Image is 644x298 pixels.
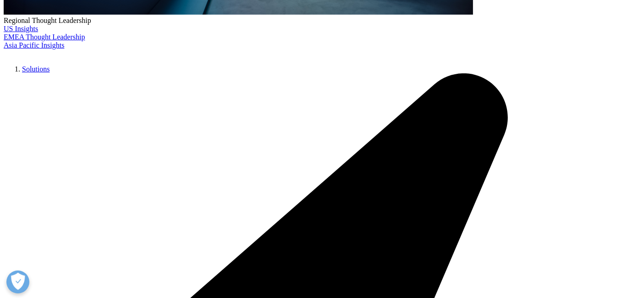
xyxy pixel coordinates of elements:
[4,41,64,49] a: Asia Pacific Insights
[4,17,640,25] div: Regional Thought Leadership
[22,65,50,73] a: Solutions
[4,33,85,41] a: EMEA Thought Leadership
[6,270,29,293] button: Open Preferences
[4,25,38,33] a: US Insights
